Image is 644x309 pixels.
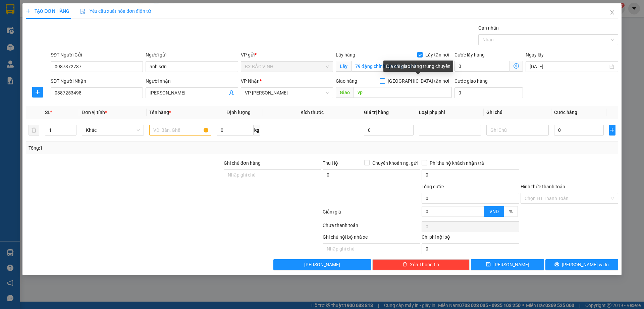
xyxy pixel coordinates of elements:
span: Phí thu hộ khách nhận trả [427,159,487,167]
div: VP gửi [241,51,333,59]
span: [PERSON_NAME] và In [562,261,609,268]
span: plus [609,127,615,133]
div: Chưa thanh toán [322,222,421,233]
span: Giao [336,87,354,98]
input: Dọc đường [354,87,452,98]
div: Địa chỉ giao hàng trung chuyển [383,61,453,72]
span: % [509,209,513,214]
span: Lấy tận nơi [423,51,452,59]
div: SĐT Người Gửi [51,51,143,59]
span: save [486,262,491,267]
button: printer[PERSON_NAME] và In [545,259,618,270]
th: Loại phụ phí [416,106,484,119]
label: Cước lấy hàng [454,52,485,57]
span: close [609,10,615,15]
span: delete [402,262,407,267]
input: Ngày lấy [530,63,608,70]
span: Tổng cước [422,184,444,189]
span: plus [33,89,43,95]
span: Lấy hàng [336,52,355,57]
span: Tên hàng [149,110,171,115]
button: [PERSON_NAME] [273,259,371,270]
span: printer [554,262,559,267]
span: user-add [229,90,234,95]
span: Lấy [336,61,351,72]
span: Thu Hộ [323,160,338,166]
div: Ghi chú nội bộ nhà xe [323,233,420,243]
span: Giao hàng [336,78,357,84]
button: deleteXóa Thông tin [372,259,470,270]
span: SL [45,110,50,115]
span: [PERSON_NAME] [493,261,529,268]
span: Chuyển khoản ng. gửi [370,159,420,167]
div: Giảm giá [322,208,421,220]
input: Ghi chú đơn hàng [224,169,321,180]
div: Chi phí nội bộ [422,233,519,243]
input: Lấy tận nơi [351,61,452,72]
span: VND [489,209,499,214]
button: Close [603,3,622,22]
span: Định lượng [226,110,250,115]
img: icon [80,9,86,14]
span: plus [26,9,31,13]
span: Xóa Thông tin [410,261,439,268]
th: Ghi chú [484,106,551,119]
input: Nhập ghi chú [323,243,420,254]
span: Yêu cầu xuất hóa đơn điện tử [80,8,151,14]
button: plus [609,125,615,136]
span: Giá trị hàng [364,110,389,115]
span: Kích thước [301,110,324,115]
input: Ghi Chú [486,125,548,136]
span: [PERSON_NAME] [304,261,340,268]
div: Người gửi [146,51,238,59]
label: Hình thức thanh toán [521,184,565,189]
span: TẠO ĐƠN HÀNG [26,8,69,14]
span: Khác [86,125,140,135]
span: VP NGỌC HỒI [245,88,329,98]
div: Tổng: 1 [29,144,249,152]
button: plus [32,87,43,98]
span: [GEOGRAPHIC_DATA] tận nơi [385,77,452,85]
span: VP Nhận [241,78,260,84]
div: SĐT Người Nhận [51,77,143,85]
button: save[PERSON_NAME] [471,259,544,270]
label: Ghi chú đơn hàng [224,160,261,166]
span: Đơn vị tính [82,110,107,115]
span: dollar-circle [514,63,519,69]
label: Ngày lấy [526,52,544,57]
label: Cước giao hàng [454,78,488,84]
span: kg [254,125,260,136]
div: Người nhận [146,77,238,85]
span: BX BẮC VINH [245,62,329,72]
input: 0 [364,125,414,136]
label: Gán nhãn [478,25,499,31]
input: Cước giao hàng [454,87,523,98]
button: delete [29,125,39,136]
input: VD: Bàn, Ghế [149,125,211,136]
span: Cước hàng [554,110,577,115]
input: Cước lấy hàng [454,61,510,72]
